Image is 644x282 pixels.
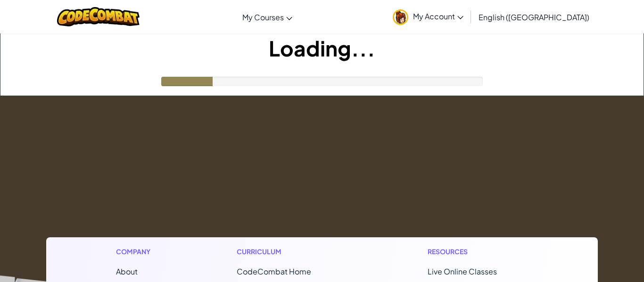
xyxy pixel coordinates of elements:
h1: Loading... [0,33,644,63]
span: English ([GEOGRAPHIC_DATA]) [479,12,589,22]
h1: Curriculum [237,247,351,257]
a: Live Online Classes [428,266,497,276]
a: My Account [388,2,468,32]
a: English ([GEOGRAPHIC_DATA]) [474,4,594,30]
a: My Courses [238,4,297,30]
img: avatar [393,9,408,25]
span: My Courses [242,12,284,22]
h1: Resources [428,247,528,257]
span: My Account [413,11,463,21]
h1: Company [116,247,160,257]
a: About [116,266,138,276]
span: CodeCombat Home [237,266,311,276]
img: CodeCombat logo [57,7,140,26]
